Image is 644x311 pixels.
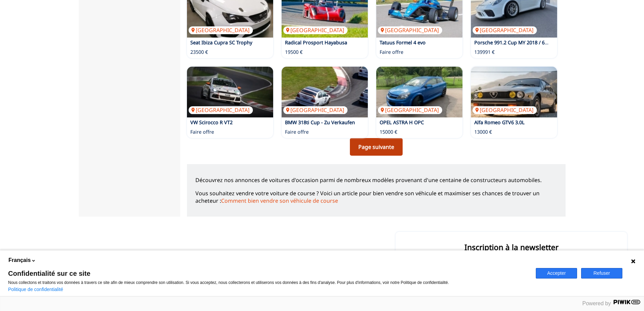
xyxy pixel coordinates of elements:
p: 13000 € [474,129,492,135]
a: BMW 318ti Cup - Zu Verkaufen[GEOGRAPHIC_DATA] [282,67,368,117]
p: 23500 € [190,49,208,55]
p: [GEOGRAPHIC_DATA] [189,106,253,114]
p: Faire offre [190,129,214,135]
img: OPEL ASTRA H OPC [376,67,462,117]
p: Faire offre [380,49,403,55]
a: Alfa Romeo GTV6 3.0L[GEOGRAPHIC_DATA] [471,67,557,117]
p: [GEOGRAPHIC_DATA] [378,26,442,34]
p: 15000 € [380,129,397,135]
button: Accepter [536,268,577,279]
p: [GEOGRAPHIC_DATA] [283,26,348,34]
p: Faire offre [285,129,309,135]
a: Alfa Romeo GTV6 3.0L [474,119,525,126]
a: Politique de confidentialité [8,287,63,292]
p: 19500 € [285,49,303,55]
a: VW Scirocco R VT2 [190,119,233,126]
p: [GEOGRAPHIC_DATA] [473,106,537,114]
a: Porsche 991.2 Cup MY 2018 / 63 Std Gesamtlaufzeit [474,39,592,46]
p: Inscription à la newsletter [412,242,610,252]
p: 139991 € [474,49,495,55]
img: VW Scirocco R VT2 [187,67,273,117]
a: Comment bien vendre son véhicule de course [221,197,338,204]
a: Page suivante [350,138,403,156]
p: [GEOGRAPHIC_DATA] [378,106,442,114]
p: [GEOGRAPHIC_DATA] [473,26,537,34]
a: Seat Ibiza Cupra SC Trophy [190,39,252,46]
p: [GEOGRAPHIC_DATA] [189,26,253,34]
span: Confidentialité sur ce site [8,270,528,277]
p: [GEOGRAPHIC_DATA] [283,106,348,114]
p: Vous souhaitez vendre votre voiture de course ? Voici un article pour bien vendre son véhicule et... [195,190,557,205]
a: OPEL ASTRA H OPC [380,119,424,126]
a: BMW 318ti Cup - Zu Verkaufen [285,119,355,126]
button: Refuser [581,268,622,279]
a: OPEL ASTRA H OPC[GEOGRAPHIC_DATA] [376,67,462,117]
p: Nous collectons et traitons vos données à travers ce site afin de mieux comprendre son utilisatio... [8,280,528,285]
a: Tatuus Formel 4 evo [380,39,426,46]
a: VW Scirocco R VT2[GEOGRAPHIC_DATA] [187,67,273,117]
img: Alfa Romeo GTV6 3.0L [471,67,557,117]
a: Radical Prosport Hayabusa [285,39,347,46]
img: BMW 318ti Cup - Zu Verkaufen [282,67,368,117]
span: Français [8,257,31,264]
p: Découvrez nos annonces de voitures d'occasion parmi de nombreux modèles provenant d'une centaine ... [195,176,557,184]
span: Powered by [582,301,611,306]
